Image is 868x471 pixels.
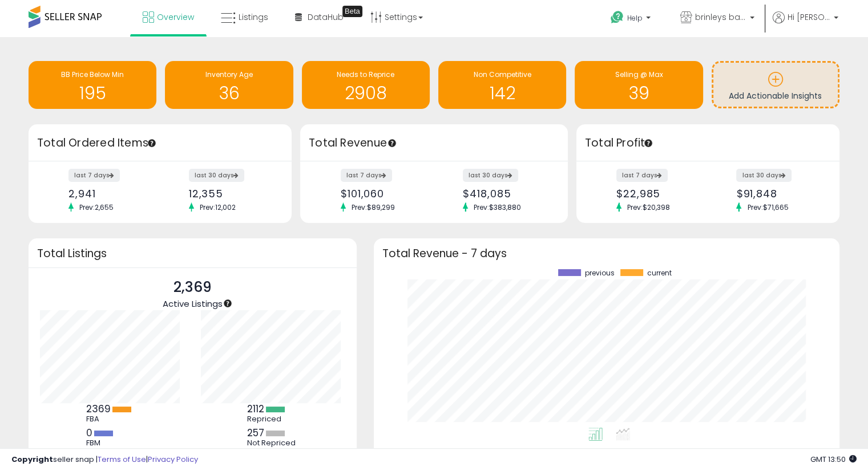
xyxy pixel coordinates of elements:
[171,84,287,103] h1: 36
[713,63,838,107] a: Add Actionable Insights
[647,269,672,277] span: current
[773,11,838,37] a: Hi [PERSON_NAME]
[163,277,223,298] p: 2,369
[580,84,697,103] h1: 39
[346,202,401,212] span: Prev: $89,299
[810,454,857,465] span: 2025-10-10 13:50 GMT
[86,415,138,424] div: FBA
[37,135,283,151] h3: Total Ordered Items
[601,2,662,37] a: Help
[157,11,194,23] span: Overview
[247,426,264,440] b: 257
[695,11,746,23] span: brinleys bargains
[736,169,792,182] label: last 30 days
[165,61,293,109] a: Inventory Age 36
[337,70,394,79] span: Needs to Reprice
[788,11,830,23] span: Hi [PERSON_NAME]
[302,61,430,109] a: Needs to Reprice 2908
[68,188,151,200] div: 2,941
[239,11,268,23] span: Listings
[147,138,157,148] div: Tooltip anchor
[148,454,198,465] a: Privacy Policy
[341,188,426,200] div: $101,060
[382,249,831,258] h3: Total Revenue - 7 days
[444,84,560,103] h1: 142
[387,138,397,148] div: Tooltip anchor
[68,169,120,182] label: last 7 days
[610,10,624,25] i: Get Help
[342,6,362,17] div: Tooltip anchor
[247,438,298,448] div: Not Repriced
[189,169,244,182] label: last 30 days
[643,138,653,148] div: Tooltip anchor
[463,188,548,200] div: $418,085
[627,13,643,23] span: Help
[616,188,699,200] div: $22,985
[308,11,344,23] span: DataHub
[616,169,668,182] label: last 7 days
[86,438,138,448] div: FBM
[585,135,831,151] h3: Total Profit
[205,70,253,79] span: Inventory Age
[474,70,531,79] span: Non Competitive
[34,84,151,103] h1: 195
[98,454,146,465] a: Terms of Use
[463,169,518,182] label: last 30 days
[621,202,676,212] span: Prev: $20,398
[86,402,111,416] b: 2369
[309,135,559,151] h3: Total Revenue
[468,202,527,212] span: Prev: $383,880
[11,454,198,465] div: seller snap | |
[86,426,92,440] b: 0
[11,454,53,465] strong: Copyright
[729,90,822,101] span: Add Actionable Insights
[223,298,233,308] div: Tooltip anchor
[438,61,566,109] a: Non Competitive 142
[29,61,156,109] a: BB Price Below Min 195
[575,61,703,109] a: Selling @ Max 39
[61,70,124,79] span: BB Price Below Min
[741,202,794,212] span: Prev: $71,665
[194,202,241,212] span: Prev: 12,002
[615,70,663,79] span: Selling @ Max
[189,188,272,200] div: 12,355
[163,298,223,310] span: Active Listings
[74,202,119,212] span: Prev: 2,655
[585,269,615,277] span: previous
[37,249,348,258] h3: Total Listings
[247,402,264,416] b: 2112
[736,188,819,200] div: $91,848
[341,169,392,182] label: last 7 days
[247,415,298,424] div: Repriced
[308,84,424,103] h1: 2908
